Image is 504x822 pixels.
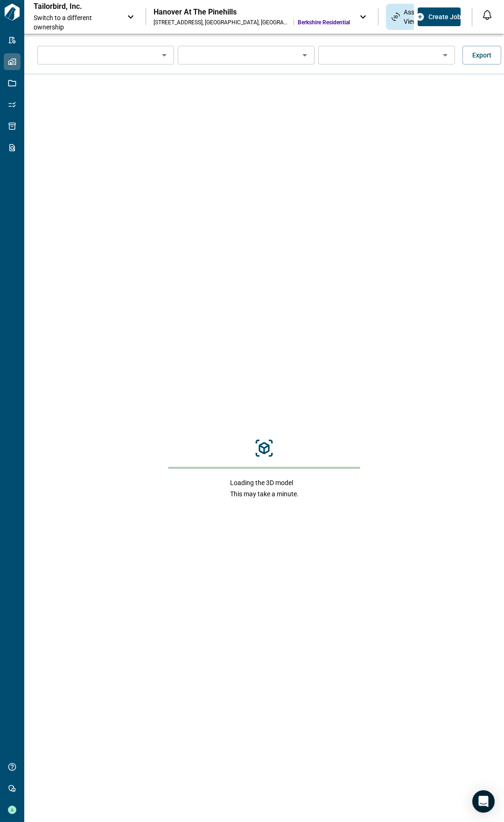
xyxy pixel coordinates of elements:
[298,19,350,26] span: Berkshire Residential
[404,7,420,26] span: Asset View
[34,2,118,11] p: Tailorbird, Inc.
[472,790,495,813] div: Open Intercom Messenger
[439,49,452,62] button: Open
[386,4,426,30] div: Asset View
[480,7,495,22] button: Open notification feed
[428,12,461,21] span: Create Job
[158,49,171,62] button: Open
[472,50,491,60] span: Export
[418,7,461,26] button: Create Job
[154,19,290,26] div: [STREET_ADDRESS] , [GEOGRAPHIC_DATA] , [GEOGRAPHIC_DATA]
[298,49,311,62] button: Open
[230,489,299,499] span: This may take a minute.
[230,478,299,487] span: Loading the 3D model
[154,7,350,17] div: Hanover At The Pinehills
[34,13,118,32] span: Switch to a different ownership
[462,46,501,64] button: Export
